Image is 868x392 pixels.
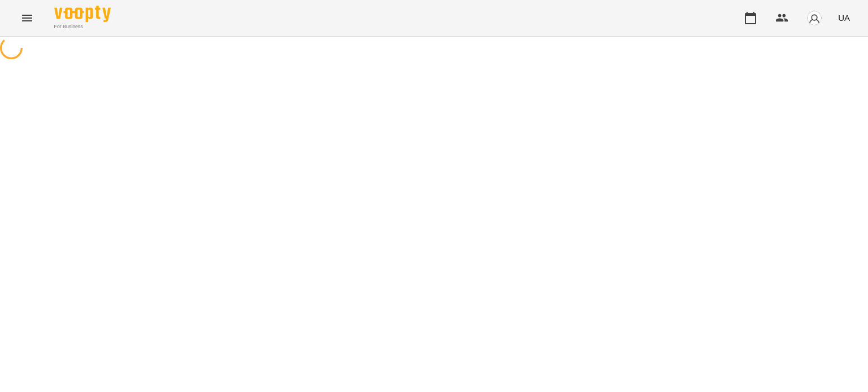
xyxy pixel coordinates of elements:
[54,6,111,22] img: Voopty Logo
[834,7,854,28] button: UA
[54,23,111,30] span: For Business
[838,12,850,24] span: UA
[14,5,41,32] button: Menu
[806,10,822,26] img: avatar_s.png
